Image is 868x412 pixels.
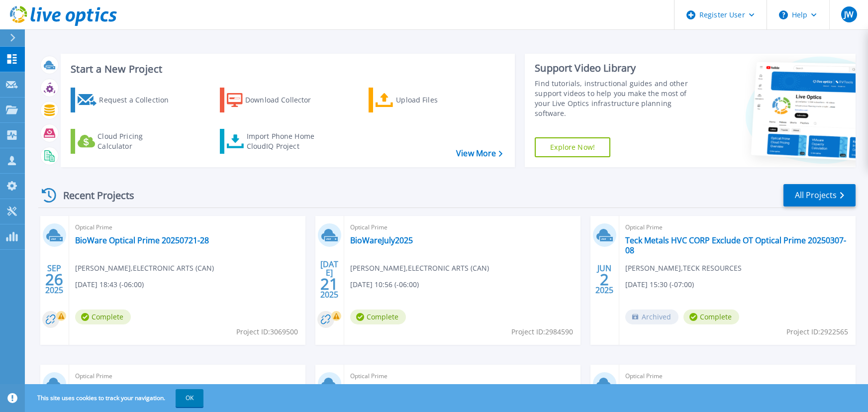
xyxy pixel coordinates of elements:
[456,149,502,158] a: View More
[99,90,179,110] div: Request a Collection
[45,261,64,298] div: SEP 2025
[320,280,338,288] span: 21
[71,88,182,112] a: Request a Collection
[350,222,575,233] span: Optical Prime
[220,88,331,112] a: Download Collector
[683,309,739,324] span: Complete
[71,129,182,154] a: Cloud Pricing Calculator
[45,275,63,284] span: 26
[27,389,203,407] span: This site uses cookies to track your navigation.
[75,279,144,290] span: [DATE] 18:43 (-06:00)
[97,131,177,151] div: Cloud Pricing Calculator
[396,90,476,110] div: Upload Files
[75,371,299,382] span: Optical Prime
[350,371,575,382] span: Optical Prime
[625,309,678,324] span: Archived
[176,389,203,407] button: OK
[600,275,609,284] span: 2
[535,62,702,75] div: Support Video Library
[350,309,406,324] span: Complete
[247,131,324,151] div: Import Phone Home CloudIQ Project
[71,64,502,75] h3: Start a New Project
[844,10,854,18] span: JW
[625,371,850,382] span: Optical Prime
[783,184,856,206] a: All Projects
[625,263,742,274] span: [PERSON_NAME] , TECK RESOURCES
[75,263,214,274] span: [PERSON_NAME] , ELECTRONIC ARTS (CAN)
[535,137,610,157] a: Explore Now!
[350,235,413,245] a: BioWareJuly2025
[595,261,614,298] div: JUN 2025
[245,90,325,110] div: Download Collector
[236,326,298,337] span: Project ID: 3069500
[625,279,694,290] span: [DATE] 15:30 (-07:00)
[350,279,419,290] span: [DATE] 10:56 (-06:00)
[625,235,850,255] a: Teck Metals HVC CORP Exclude OT Optical Prime 20250307-08
[75,222,299,233] span: Optical Prime
[350,263,489,274] span: [PERSON_NAME] , ELECTRONIC ARTS (CAN)
[511,326,573,337] span: Project ID: 2984590
[38,183,148,207] div: Recent Projects
[75,309,131,324] span: Complete
[320,261,339,298] div: [DATE] 2025
[535,79,702,118] div: Find tutorials, instructional guides and other support videos to help you make the most of your L...
[625,222,850,233] span: Optical Prime
[786,326,848,337] span: Project ID: 2922565
[369,88,480,112] a: Upload Files
[75,235,209,245] a: BioWare Optical Prime 20250721-28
